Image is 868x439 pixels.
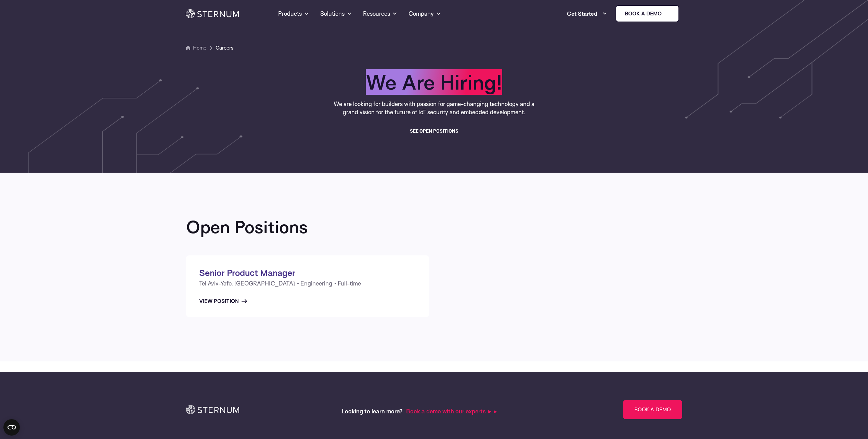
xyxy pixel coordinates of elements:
span: We Are Hiring! [366,69,502,95]
a: Solutions [320,1,352,26]
a: Book a demo [616,5,679,22]
h5: Senior Product Manager [199,267,416,278]
span: Looking to learn more? [342,408,403,415]
span: Tel Aviv-Yafo, [GEOGRAPHIC_DATA] [199,278,295,289]
span: Careers [216,44,233,52]
span: Book a demo with our experts ►► [406,408,498,415]
a: Home [193,44,206,51]
span: Engineering [300,278,332,289]
img: sternum iot [664,11,670,16]
span: Full-time [338,278,361,289]
a: Book a Demo [623,400,682,419]
a: Get Started [567,7,607,21]
a: Products [278,1,309,26]
img: icon [186,405,239,414]
a: Resources [363,1,398,26]
a: see open positions [410,127,458,135]
a: Company [409,1,441,26]
button: Open CMP widget [3,419,20,436]
h2: Open Positions [186,217,308,236]
p: We are looking for builders with passion for game-changing technology and a grand vision for the ... [332,100,537,116]
a: View Position [199,297,247,305]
